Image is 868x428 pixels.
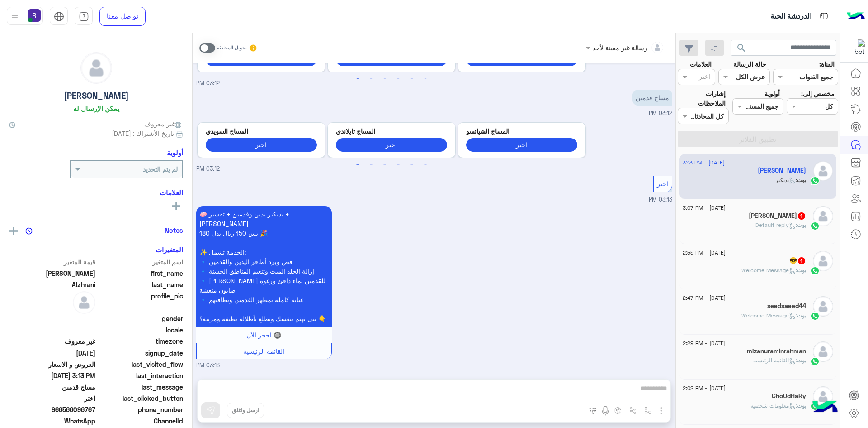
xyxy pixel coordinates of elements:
[741,267,797,274] span: : Welcome Message
[9,416,95,426] span: 2
[797,312,806,319] span: بوت
[9,405,95,414] span: 966566096767
[97,394,184,403] span: last_clicked_button
[753,357,797,364] span: : القائمة الرئيسية
[649,110,672,116] span: 03:12 PM
[466,138,577,151] button: اختر
[678,89,726,108] label: إشارات الملاحظات
[28,9,41,22] img: userImage
[683,339,726,347] span: [DATE] - 2:29 PM
[97,348,184,358] span: signup_date
[97,360,184,369] span: last_visited_flow
[9,257,95,267] span: قيمة المتغير
[380,75,389,84] button: 3 of 3
[64,91,129,101] h5: [PERSON_NAME]
[144,119,183,129] span: غير معروف
[683,384,726,392] span: [DATE] - 2:02 PM
[206,138,317,151] button: اختر
[196,206,332,327] p: 17/8/2025, 3:13 PM
[79,11,89,22] img: tab
[112,129,174,138] span: تاريخ الأشتراك : [DATE]
[407,160,416,169] button: 5 of 3
[813,161,833,181] img: defaultAdmin.png
[81,53,112,83] img: defaultAdmin.png
[97,291,184,312] span: profile_pic
[749,212,806,220] h5: محيل بن نهيتان
[797,267,806,274] span: بوت
[699,72,712,83] div: اختر
[407,75,416,84] button: 5 of 3
[227,403,264,418] button: ارسل واغلق
[733,59,766,69] label: حالة الرسالة
[97,337,184,346] span: timezone
[9,269,95,278] span: Abdulrhman
[243,347,284,355] span: القائمة الرئيسية
[813,251,833,271] img: defaultAdmin.png
[394,160,403,169] button: 4 of 3
[9,337,95,346] span: غير معروف
[73,291,95,314] img: defaultAdmin.png
[690,59,712,69] label: العلامات
[736,43,747,53] span: search
[156,245,183,254] h6: المتغيرات
[797,402,806,409] span: بوت
[770,10,811,23] p: الدردشة الحية
[811,221,820,231] img: WhatsApp
[165,226,183,234] h6: Notes
[9,382,95,392] span: مساج قدمين
[367,75,376,84] button: 2 of 3
[797,221,806,228] span: بوت
[819,59,835,69] label: القناة:
[731,40,753,59] button: search
[813,296,833,317] img: defaultAdmin.png
[75,7,93,26] a: tab
[196,361,220,370] span: 03:13 PM
[813,341,833,362] img: defaultAdmin.png
[421,160,430,169] button: 6 of 3
[811,312,820,321] img: WhatsApp
[811,176,820,185] img: WhatsApp
[97,280,184,289] span: last_name
[775,177,797,183] span: : بديكير
[9,348,95,358] span: 2025-07-11T21:17:29.838Z
[97,371,184,380] span: last_interaction
[813,386,833,407] img: defaultAdmin.png
[649,196,672,203] span: 03:13 PM
[394,75,403,84] button: 4 of 3
[97,405,184,414] span: phone_number
[421,75,430,84] button: 6 of 3
[206,126,317,136] p: المساج السويدي
[97,382,184,392] span: last_message
[758,167,806,174] h5: Abdulrhman Alzhrani
[811,357,820,366] img: WhatsApp
[217,44,247,52] small: تحويل المحادثة
[683,159,725,167] span: [DATE] - 3:13 PM
[809,392,841,423] img: hulul-logo.png
[801,89,835,98] label: مخصص إلى:
[798,257,805,264] span: 1
[632,90,672,106] p: 17/8/2025, 3:12 PM
[336,126,447,136] p: المساج تايلاندي
[353,75,362,84] button: 1 of 3
[9,360,95,369] span: العروض و الاسعار
[747,347,806,355] h5: mizanuraminrahman
[25,227,33,235] img: notes
[9,188,183,197] h6: العلامات
[849,39,865,56] img: 322853014244696
[847,7,865,26] img: Logo
[196,79,220,88] span: 03:12 PM
[9,394,95,403] span: اختر
[798,212,805,220] span: 1
[741,312,797,319] span: : Welcome Message
[797,177,806,183] span: بوت
[54,11,64,22] img: tab
[167,149,183,157] h6: أولوية
[764,89,780,98] label: أولوية
[813,206,833,226] img: defaultAdmin.png
[9,280,95,289] span: Alzhrani
[73,104,119,112] h6: يمكن الإرسال له
[97,314,184,323] span: gender
[683,249,726,257] span: [DATE] - 2:55 PM
[466,126,577,136] p: المساج الشياتسو
[99,7,146,26] a: تواصل معنا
